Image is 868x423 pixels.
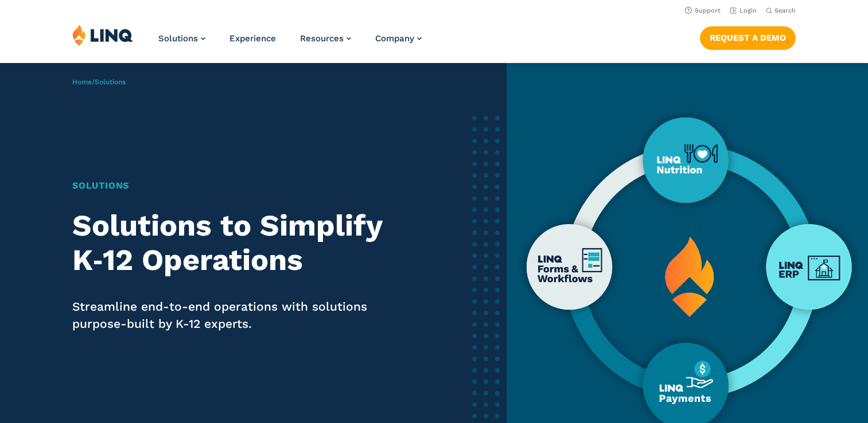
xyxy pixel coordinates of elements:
[72,78,126,86] span: /
[158,33,198,44] span: Solutions
[72,78,92,86] a: Home
[700,24,796,49] nav: Button Navigation
[72,24,133,46] img: LINQ | K‑12 Software
[700,26,796,49] a: Request a Demo
[730,7,757,14] a: Login
[95,78,126,86] span: Solutions
[766,6,796,15] button: Open Search Bar
[300,33,344,44] span: Resources
[72,179,414,193] h1: Solutions
[158,33,205,44] a: Solutions
[158,24,422,62] nav: Primary Navigation
[72,298,414,332] p: Streamline end-to-end operations with solutions purpose-built by K-12 experts.
[685,7,721,14] a: Support
[375,33,422,44] a: Company
[72,209,414,277] h2: Solutions to Simplify K‑12 Operations
[229,33,276,44] a: Experience
[375,33,414,44] span: Company
[774,7,796,14] span: Search
[300,33,351,44] a: Resources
